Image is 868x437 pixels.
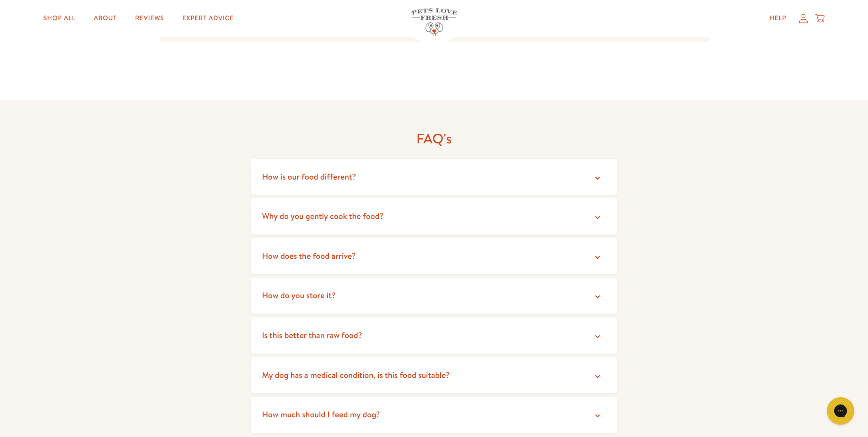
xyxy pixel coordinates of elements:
summary: How does the food arrive? [251,238,617,274]
a: Expert Advice [175,9,241,27]
span: My dog has a medical condition, is this food suitable? [262,369,450,381]
span: How do you store it? [262,290,336,301]
img: Pets Love Fresh [411,8,457,36]
summary: Why do you gently cook the food? [251,198,617,235]
a: Help [762,9,793,27]
a: About [86,9,124,27]
span: How much should I feed my dog? [262,409,380,420]
summary: My dog has a medical condition, is this food suitable? [251,357,617,393]
h2: FAQ's [288,130,581,147]
summary: How much should I feed my dog? [251,397,617,433]
summary: How is our food different? [251,159,617,195]
span: Why do you gently cook the food? [262,210,384,222]
iframe: Gorgias live chat messenger [822,394,859,428]
a: Shop All [36,9,83,27]
span: How is our food different? [262,171,356,182]
span: How does the food arrive? [262,250,356,262]
a: Reviews [128,9,171,27]
span: Is this better than raw food? [262,329,362,341]
summary: How do you store it? [251,278,617,314]
summary: Is this better than raw food? [251,317,617,354]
